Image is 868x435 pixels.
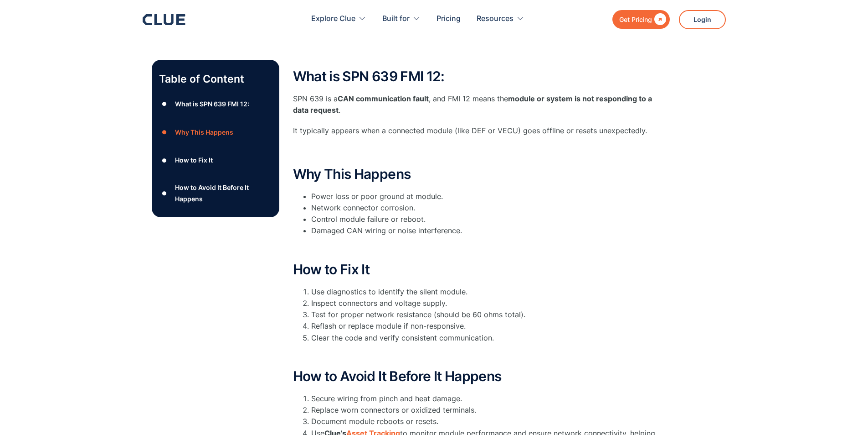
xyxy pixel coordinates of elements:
[293,348,657,360] p: ‍
[311,298,657,309] li: Inspect connectors and voltage supply.
[477,5,524,33] div: Resources
[159,97,272,111] a: ●What is SPN 639 FMI 12:
[293,146,657,157] p: ‍
[311,404,657,416] li: Replace worn connectors or oxidized terminals.
[293,125,657,136] p: It typically appears when a connected module (like DEF or VECU) goes offline or resets unexpectedly.
[311,393,657,404] li: Secure wiring from pinch and heat damage.
[293,93,657,116] p: SPN 639 is a , and FMI 12 means the .
[159,182,272,204] a: ●How to Avoid It Before It Happens
[311,416,657,427] li: Document module reboots or resets.
[311,214,657,225] li: Control module failure or reboot.
[159,72,272,86] p: Table of Content
[382,5,410,33] div: Built for
[437,5,461,33] a: Pricing
[382,5,421,33] div: Built for
[311,202,657,214] li: Network connector corrosion.
[159,186,170,200] div: ●
[477,5,514,33] div: Resources
[311,320,657,332] li: Reflash or replace module if non-responsive.
[311,225,657,236] li: Damaged CAN wiring or noise interference.
[293,69,657,84] h2: What is SPN 639 FMI 12:
[175,154,213,166] div: How to Fix It
[311,309,657,320] li: Test for proper network resistance (should be 60 ohms total).
[293,369,657,384] h2: How to Avoid It Before It Happens
[175,126,233,138] div: Why This Happens
[159,126,272,139] a: ●Why This Happens
[293,167,657,182] h2: Why This Happens
[679,10,726,29] a: Login
[311,5,366,33] div: Explore Clue
[159,153,170,167] div: ●
[175,98,249,110] div: What is SPN 639 FMI 12:
[652,14,666,25] div: 
[159,126,170,139] div: ●
[311,332,657,344] li: Clear the code and verify consistent communication.
[311,286,657,298] li: Use diagnostics to identify the silent module.
[619,14,652,25] div: Get Pricing
[612,10,670,29] a: Get Pricing
[338,94,429,103] strong: CAN communication fault
[159,97,170,111] div: ●
[175,182,272,204] div: How to Avoid It Before It Happens
[159,153,272,167] a: ●How to Fix It
[311,5,355,33] div: Explore Clue
[293,241,657,253] p: ‍
[293,262,657,277] h2: How to Fix It
[311,191,657,202] li: Power loss or poor ground at module.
